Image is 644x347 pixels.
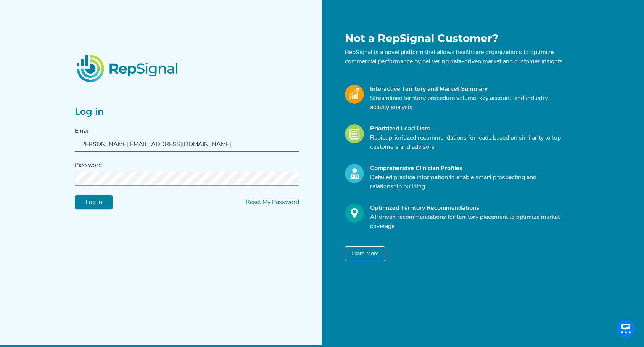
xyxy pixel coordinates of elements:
p: Streamlined territory procedure volume, key account, and industry activity analysis [370,94,565,112]
a: Reset My Password [246,199,299,206]
p: AI-driven recommendations for territory placement to optimize market coverage [370,213,565,231]
label: Password [75,161,102,170]
input: Log in [75,195,113,210]
img: Profile_Icon.739e2aba.svg [345,164,364,183]
div: Prioritized Lead Lists [370,124,565,133]
img: Optimize_Icon.261f85db.svg [345,204,364,223]
div: Interactive Territory and Market Summary [370,85,565,94]
img: RepSignalLogo.20539ed3.png [67,45,188,91]
button: Learn More [345,246,385,261]
img: Leads_Icon.28e8c528.svg [345,124,364,143]
h2: Log in [75,106,299,117]
h1: Not a RepSignal Customer? [345,32,565,45]
img: Market_Icon.a700a4ad.svg [345,85,364,104]
div: Comprehensive Clinician Profiles [370,164,565,173]
p: Detailed practice information to enable smart prospecting and relationship building [370,173,565,191]
label: Email [75,127,90,136]
div: Optimized Territory Recommendations [370,204,565,213]
p: RepSignal is a novel platform that allows healthcare organizations to optimize commercial perform... [345,48,565,66]
p: Rapid, prioritized recommendations for leads based on similarity to top customers and advisors [370,133,565,152]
